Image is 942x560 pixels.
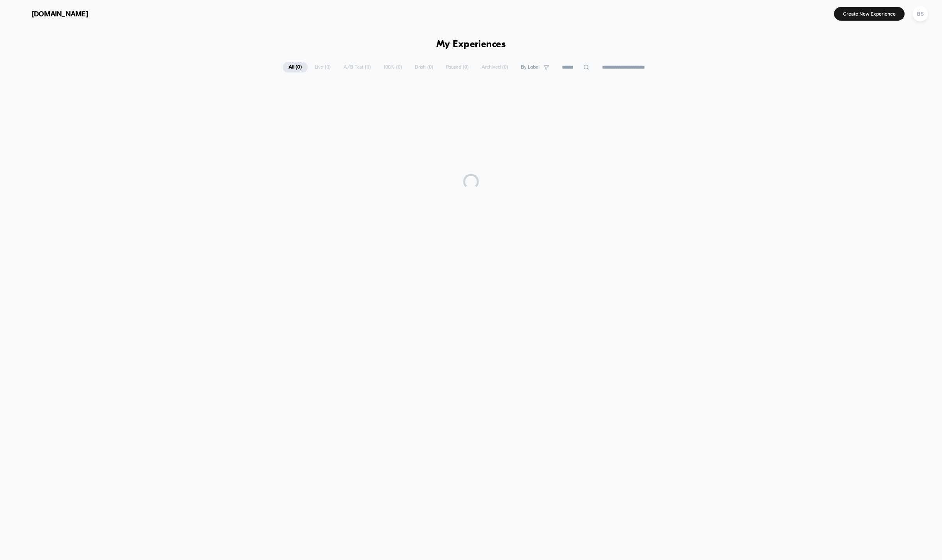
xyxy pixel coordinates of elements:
div: BS [913,6,928,21]
button: Create New Experience [834,7,905,21]
span: By Label [521,64,540,70]
h1: My Experiences [436,39,506,50]
button: BS [910,6,930,22]
button: [DOMAIN_NAME] [12,7,90,20]
span: All ( 0 ) [283,62,308,72]
span: [DOMAIN_NAME] [32,10,88,18]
